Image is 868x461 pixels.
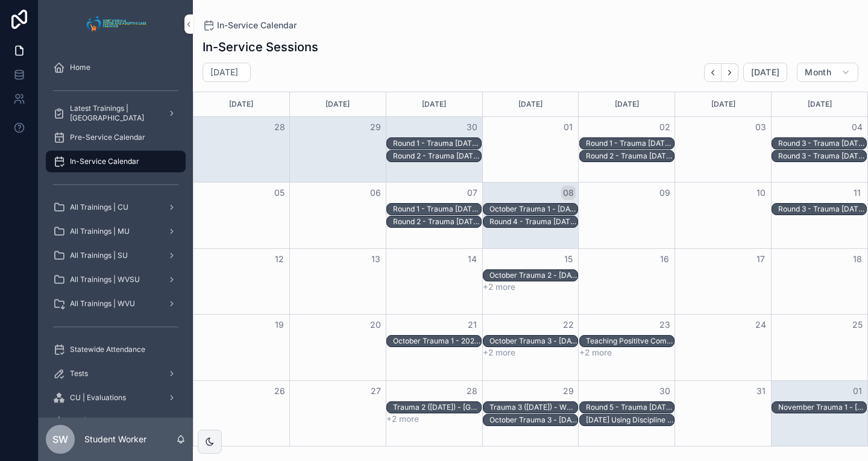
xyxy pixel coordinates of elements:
a: Statewide Attendance [46,339,186,360]
button: Back [704,63,722,82]
button: 23 [658,318,672,332]
div: Round 1 - Trauma [DATE] - Morning - Trauma 1 - SU [393,139,481,148]
button: [DATE] [743,63,787,82]
div: October Trauma 3 - [DATE] - Evening - Zoom - WVU [489,415,577,425]
div: October Trauma 1 - 2025 - Zoom - CU [393,336,481,346]
div: Trauma 3 (10/28/2025) - WVSU [489,402,577,413]
button: +2 more [386,414,419,424]
div: Month View [193,92,868,447]
div: Round 2 - Trauma [DATE] - Evening - Trauma 3 - SU [393,217,481,227]
div: October Trauma 2 - 10/8/2025 - Morning - Zoom - WVU [489,270,577,281]
a: All Trainings | MU [46,221,186,242]
div: Round 2 - Trauma 9/30/2025 - Evening - Trauma 1 - SU [393,151,481,162]
button: Month [797,63,858,82]
h1: In-Service Sessions [203,39,318,55]
button: 01 [561,120,576,134]
a: MU | Evaluations [46,411,186,433]
div: Round 4 - Trauma 10/8/2025 - Trauma 1 - SU [489,216,577,227]
div: October Trauma 3 - 10/8/2025 - Morning - Zoom - WVU [489,336,577,347]
button: 17 [753,252,768,266]
div: Round 3 - Trauma [DATE] - Trauma 2 - SU [778,151,866,161]
div: Round 2 - Trauma 9/30/2025 - Evening - Trauma 3 - SU [393,216,481,227]
div: October Trauma 1 - 10/8/2025 - Morning - Zoom - WVU [489,204,577,215]
span: In-Service Calendar [70,157,139,166]
button: 06 [368,186,383,200]
div: Round 4 - Trauma [DATE] - Trauma 1 - SU [489,217,577,227]
button: +2 more [483,348,515,357]
button: 28 [272,120,287,134]
button: 12 [272,252,287,266]
div: Trauma 3 ([DATE]) - WVSU [489,403,577,412]
div: November Trauma 1 - 11/1/2025 - Zoom - WVU [778,402,866,413]
button: 28 [465,384,479,398]
button: 20 [368,318,383,332]
button: 03 [753,120,768,134]
button: +2 more [483,282,515,292]
button: 30 [658,384,672,398]
a: All Trainings | WVU [46,293,186,315]
a: In-Service Calendar [46,151,186,172]
p: Student Worker [84,433,146,445]
h2: [DATE] [210,66,238,78]
button: 27 [368,384,383,398]
div: Teaching Posititve Communication Skills to Youth - 10/23/2025 - Zoom - MU [586,336,674,347]
a: All Trainings | WVSU [46,269,186,290]
a: Pre-Service Calendar [46,127,186,148]
button: 19 [272,318,287,332]
div: Round 1 - Trauma 9/30/2025 - Morning - Trauma 3 - SU [393,204,481,215]
button: 02 [658,120,672,134]
div: Round 3 - Trauma 10/4/2025 - Trauma 3 - SU [778,204,866,215]
div: November Trauma 1 - [DATE] - Zoom - WVU [778,403,866,412]
button: 26 [272,384,287,398]
div: 10/30/2025 Using Discipline - Zoom - CU [586,415,674,425]
a: Latest Trainings | [GEOGRAPHIC_DATA] [46,102,186,124]
div: Round 5 - Trauma [DATE] - Trauma 1 - SU [586,403,674,412]
button: 24 [753,318,768,332]
button: 05 [272,186,287,200]
div: scrollable content [39,48,193,418]
div: Round 2 - Trauma 9/30/2025 - Evening - Trauma 2 - SU [586,151,674,162]
div: [DATE] [485,92,577,116]
div: Round 1 - Trauma [DATE] - Morning - Trauma 2 - SU [586,139,674,148]
a: Tests [46,363,186,384]
a: Home [46,57,186,78]
button: 13 [368,252,383,266]
button: 22 [561,318,576,332]
button: 31 [753,384,768,398]
div: Round 3 - Trauma [DATE] - Trauma 3 - SU [778,204,866,214]
span: All Trainings | CU [70,202,128,212]
button: 07 [465,186,479,200]
div: October Trauma 3 - 10/8/2025 - Evening - Zoom - WVU [489,415,577,425]
span: Pre-Service Calendar [70,133,145,142]
div: [DATE] [292,92,384,116]
button: 04 [850,120,864,134]
div: October Trauma 1 - [DATE] - Morning - Zoom - WVU [489,204,577,214]
button: 25 [850,318,864,332]
div: [DATE] [195,92,288,116]
button: 15 [561,252,576,266]
div: Teaching Posititve Communication Skills to Youth - [DATE] - Zoom - MU [586,336,674,346]
button: Next [722,63,738,82]
div: [DATE] [773,92,866,116]
button: 11 [850,186,864,200]
span: All Trainings | WVU [70,299,135,309]
div: [DATE] [388,92,480,116]
div: Trauma 2 ([DATE]) - [GEOGRAPHIC_DATA] [393,403,481,412]
span: Home [70,63,90,72]
a: All Trainings | CU [46,196,186,218]
span: MU | Evaluations [70,417,127,427]
div: October Trauma 2 - [DATE] - Morning - Zoom - WVU [489,271,577,280]
div: [DATE] [677,92,769,116]
span: CU | Evaluations [70,393,126,403]
div: [DATE] Using Discipline - Zoom - CU [586,415,674,425]
img: App logo [83,14,149,34]
span: In-Service Calendar [217,19,297,31]
button: 29 [561,384,576,398]
button: 18 [850,252,864,266]
span: Month [805,67,831,78]
button: 21 [465,318,479,332]
span: Latest Trainings | [GEOGRAPHIC_DATA] [70,104,158,123]
div: Round 1 - Trauma 9/30/2025 - Morning - Trauma 2 - SU [586,138,674,149]
a: All Trainings | SU [46,245,186,266]
div: [DATE] [580,92,673,116]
